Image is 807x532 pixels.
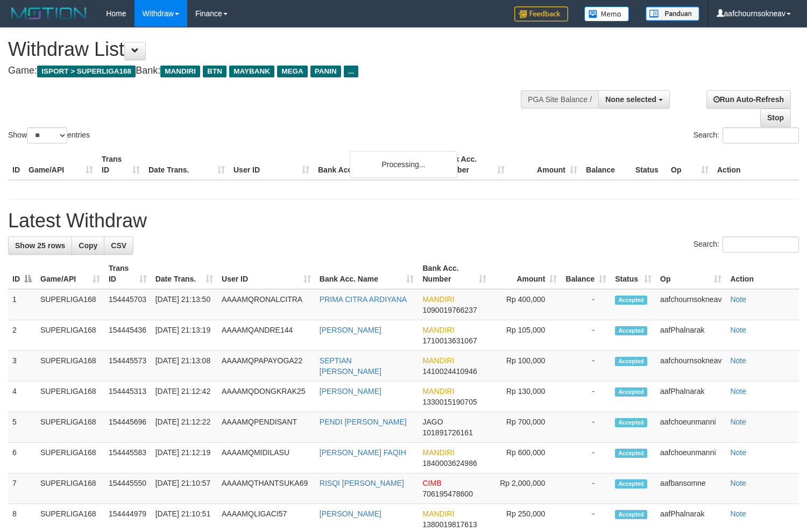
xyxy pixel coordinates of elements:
div: Processing... [350,151,457,178]
a: [PERSON_NAME] FAQIH [320,448,406,457]
th: Op: activate to sort column ascending [656,258,726,289]
th: Trans ID [97,149,144,180]
td: aafbansomne [656,473,726,504]
h4: Game: Bank: [8,66,527,76]
td: 2 [8,320,36,351]
span: Copy 1710013631067 to clipboard [422,336,477,345]
th: Bank Acc. Number: activate to sort column ascending [418,258,490,289]
td: Rp 400,000 [491,289,562,320]
th: Balance: activate to sort column ascending [561,258,611,289]
th: Amount [509,149,582,180]
th: ID: activate to sort column descending [8,258,36,289]
td: - [561,320,611,351]
a: Run Auto-Refresh [706,90,791,109]
th: Date Trans.: activate to sort column ascending [151,258,217,289]
button: None selected [598,90,670,109]
a: Note [730,448,746,457]
span: CSV [111,241,126,250]
a: Note [730,387,746,396]
a: Note [730,295,746,304]
h1: Withdraw List [8,39,527,60]
td: [DATE] 21:13:50 [151,289,217,320]
span: MANDIRI [422,326,454,334]
span: Copy 1330015190705 to clipboard [422,398,477,406]
td: - [561,289,611,320]
a: CSV [104,236,133,255]
td: aafchournsokneav [656,289,726,320]
span: Copy 1090019766237 to clipboard [422,306,477,314]
td: 3 [8,351,36,382]
td: - [561,412,611,443]
td: - [561,473,611,504]
td: SUPERLIGA168 [36,412,104,443]
span: Accepted [615,296,647,305]
span: MANDIRI [422,295,454,304]
a: Note [730,356,746,365]
td: 1 [8,289,36,320]
input: Search: [723,236,799,253]
label: Search: [693,236,799,253]
th: Status: activate to sort column ascending [611,258,656,289]
span: MANDIRI [422,448,454,457]
span: MAYBANK [229,66,274,77]
th: Bank Acc. Name [314,149,436,180]
td: Rp 105,000 [491,320,562,351]
th: ID [8,149,24,180]
td: SUPERLIGA168 [36,473,104,504]
td: [DATE] 21:10:57 [151,473,217,504]
td: SUPERLIGA168 [36,320,104,351]
label: Show entries [8,127,90,143]
th: Action [713,149,799,180]
span: Copy 1840003624986 to clipboard [422,459,477,468]
img: Button%20Memo.svg [584,6,629,21]
th: Trans ID: activate to sort column ascending [104,258,151,289]
td: SUPERLIGA168 [36,289,104,320]
td: Rp 600,000 [491,443,562,473]
label: Search: [693,127,799,143]
span: JAGO [422,418,443,426]
td: [DATE] 21:12:19 [151,443,217,473]
span: Accepted [615,510,647,519]
span: ... [344,66,358,77]
span: MANDIRI [422,387,454,396]
span: MANDIRI [422,356,454,365]
span: Copy [79,241,97,250]
td: aafchoeunmanni [656,412,726,443]
td: aafchoeunmanni [656,443,726,473]
td: Rp 130,000 [491,382,562,412]
span: PANIN [310,66,341,77]
td: [DATE] 21:13:19 [151,320,217,351]
a: PRIMA CITRA ARDIYANA [320,295,407,304]
td: AAAAMQANDRE144 [217,320,315,351]
td: 6 [8,443,36,473]
td: SUPERLIGA168 [36,443,104,473]
td: aafchournsokneav [656,351,726,382]
th: Date Trans. [144,149,229,180]
span: Copy 1380019817613 to clipboard [422,520,477,529]
td: 154445703 [104,289,151,320]
td: [DATE] 21:12:22 [151,412,217,443]
span: Copy 706195478600 to clipboard [422,490,472,498]
span: Accepted [615,387,647,397]
td: [DATE] 21:13:08 [151,351,217,382]
a: [PERSON_NAME] [320,509,381,518]
span: Accepted [615,357,647,366]
td: AAAAMQPAPAYOGA22 [217,351,315,382]
a: RISQI [PERSON_NAME] [320,479,404,487]
td: 154445696 [104,412,151,443]
span: ISPORT > SUPERLIGA168 [37,66,136,77]
td: [DATE] 21:12:42 [151,382,217,412]
td: Rp 2,000,000 [491,473,562,504]
td: 154445550 [104,473,151,504]
span: MANDIRI [422,509,454,518]
th: User ID [229,149,314,180]
th: Amount: activate to sort column ascending [491,258,562,289]
span: MANDIRI [160,66,200,77]
img: MOTION_logo.png [8,5,90,21]
span: MEGA [277,66,308,77]
td: 154445573 [104,351,151,382]
a: Stop [760,109,791,127]
td: 154445583 [104,443,151,473]
div: PGA Site Balance / [521,90,598,109]
td: Rp 100,000 [491,351,562,382]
